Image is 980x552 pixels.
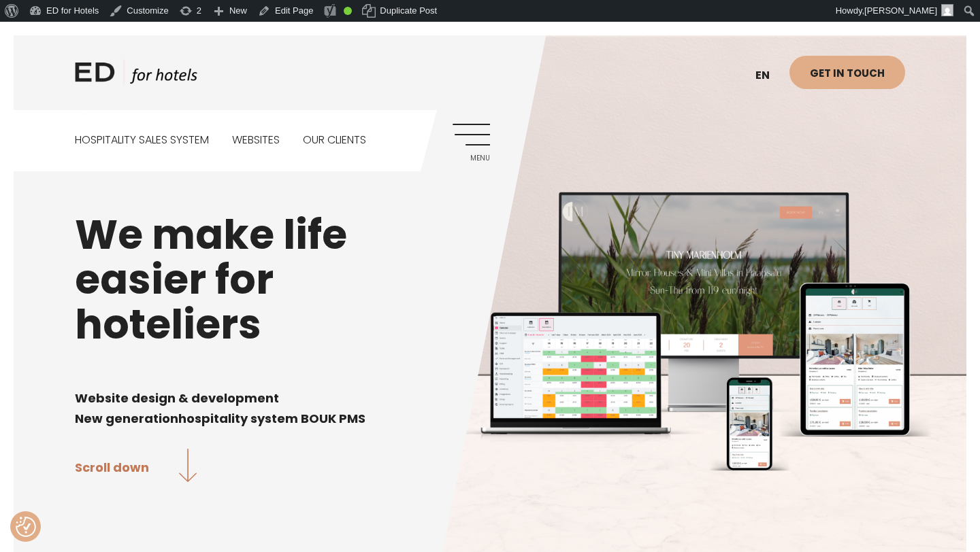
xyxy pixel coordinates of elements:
span: Website design & development New generation [75,390,279,427]
span: hospitality system BOUK PMS [178,410,365,427]
a: Our clients [303,110,366,171]
a: Websites [232,110,280,171]
a: Hospitality sales system [75,110,209,171]
img: Revisit consent button [16,517,36,537]
h1: We make life easier for hoteliers [75,212,905,347]
div: Page 1 [75,367,905,428]
a: ED HOTELS [75,59,197,93]
a: en [749,59,789,92]
a: Scroll down [75,449,197,485]
a: Get in touch [789,56,905,89]
a: Menu [453,124,490,161]
span: Menu [453,154,490,162]
span: [PERSON_NAME] [864,5,937,16]
button: Consent Preferences [16,517,36,537]
div: Good [344,7,352,15]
